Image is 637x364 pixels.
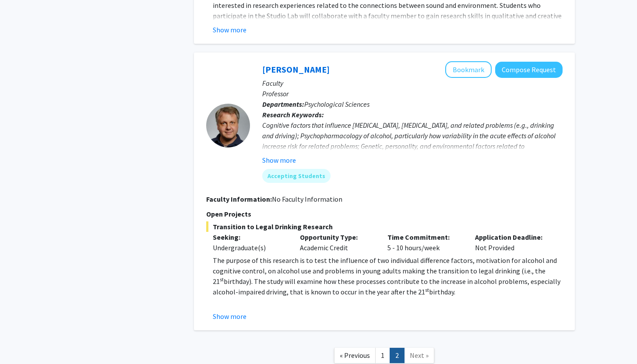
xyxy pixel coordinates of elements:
[390,348,405,363] a: 2
[468,232,556,253] div: Not Provided
[213,24,246,35] button: Show more
[293,232,381,253] div: Academic Credit
[206,221,563,232] span: Transition to Legal Drinking Research
[404,348,434,363] a: Next Page
[262,155,296,165] button: Show more
[410,351,429,360] span: Next »
[220,276,224,283] sup: st
[262,88,563,99] p: Professor
[387,232,462,242] p: Time Commitment:
[445,61,492,78] button: Add Denis McCarthy to Bookmarks
[495,62,563,78] button: Compose Request to Denis McCarthy
[262,100,304,108] b: Departments:
[334,348,376,363] a: Previous
[262,64,330,75] a: [PERSON_NAME]
[7,325,37,357] iframe: Chat
[262,110,324,119] b: Research Keywords:
[272,195,342,203] span: No Faculty Information
[206,195,272,203] b: Faculty Information:
[213,232,287,242] p: Seeking:
[262,169,331,183] mat-chip: Accepting Students
[475,232,549,242] p: Application Deadline:
[206,209,563,219] p: Open Projects
[429,287,455,296] span: birthday.
[213,242,287,253] div: Undergraduate(s)
[213,256,557,286] span: The purpose of this research is to test the influence of two individual difference factors, motiv...
[213,311,246,322] button: Show more
[304,100,370,108] span: Psychological Sciences
[213,277,560,296] span: birthday). The study will examine how these processes contribute to the increase in alcohol probl...
[262,78,563,88] p: Faculty
[340,351,370,360] span: « Previous
[381,232,468,253] div: 5 - 10 hours/week
[425,287,429,293] sup: st
[300,232,374,242] p: Opportunity Type:
[262,120,563,162] div: Cognitive factors that influence [MEDICAL_DATA], [MEDICAL_DATA], and related problems (e.g., drin...
[375,348,390,363] a: 1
